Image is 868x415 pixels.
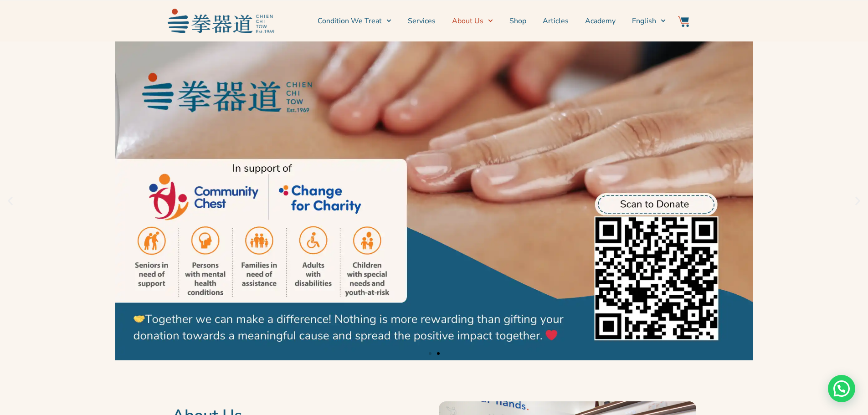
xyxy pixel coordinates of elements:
span: Go to slide 2 [437,352,440,355]
a: Services [408,10,436,32]
span: English [632,15,656,26]
a: Condition We Treat [318,10,391,32]
img: Website Icon-03 [678,16,689,27]
a: Academy [585,10,616,32]
div: Previous slide [5,195,16,207]
nav: Menu [279,10,666,32]
span: Go to slide 1 [429,352,431,355]
a: Shop [509,10,526,32]
div: Next slide [852,195,863,207]
a: About Us [452,10,493,32]
a: Switch to English [632,10,666,32]
div: Need help? WhatsApp contact [828,375,855,402]
a: Articles [543,10,569,32]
